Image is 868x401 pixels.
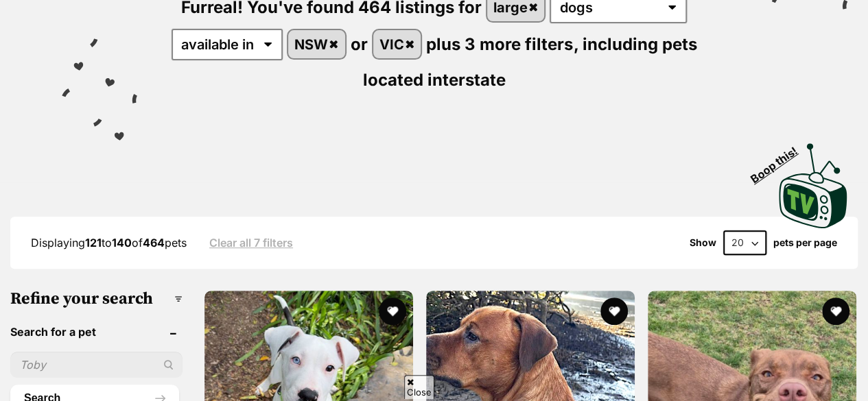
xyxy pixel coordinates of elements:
h3: Refine your search [10,289,183,308]
header: Search for a pet [10,326,183,338]
a: Boop this! [779,131,847,231]
button: favourite [379,297,406,325]
a: NSW [288,30,345,58]
span: plus 3 more filters, [426,34,578,54]
a: VIC [373,30,421,58]
strong: 121 [85,236,102,250]
strong: 140 [112,236,132,250]
input: Toby [10,352,183,378]
span: Close [404,375,434,399]
span: Boop this! [748,136,811,185]
strong: 464 [143,236,165,250]
span: or [351,34,368,54]
span: including pets located interstate [363,34,697,90]
span: Show [690,237,716,248]
a: Clear all 7 filters [209,236,293,249]
label: pets per page [773,237,837,248]
button: favourite [822,297,849,325]
button: favourite [600,297,628,325]
span: Displaying to of pets [31,236,187,250]
img: PetRescue TV logo [779,143,847,228]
